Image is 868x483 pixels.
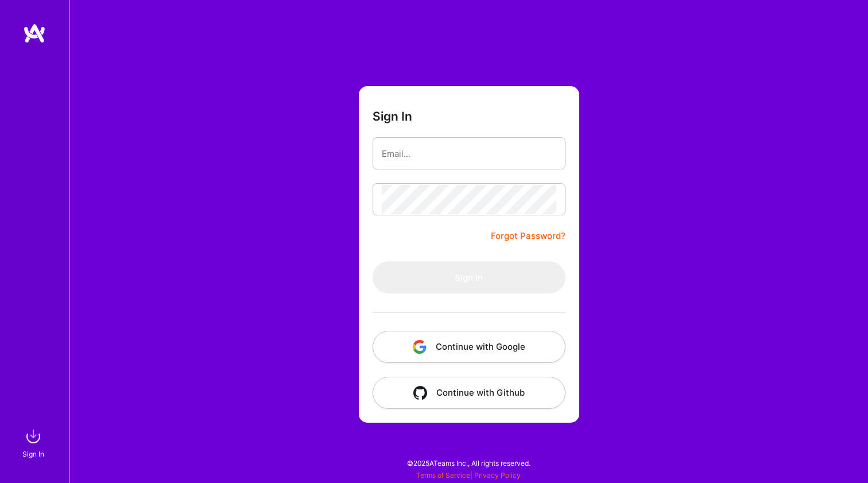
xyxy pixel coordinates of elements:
[416,471,470,480] a: Terms of Service
[22,425,45,448] img: sign in
[373,377,565,409] button: Continue with Github
[382,139,556,168] input: Email...
[416,471,521,480] span: |
[23,23,46,44] img: logo
[413,386,427,400] img: icon
[69,449,868,477] div: © 2025 ATeams Inc., All rights reserved.
[474,471,521,480] a: Privacy Policy
[373,261,565,293] button: Sign In
[491,229,565,243] a: Forgot Password?
[413,340,427,354] img: icon
[24,425,45,460] a: sign inSign In
[373,331,565,363] button: Continue with Google
[22,448,44,460] div: Sign In
[373,109,412,123] h3: Sign In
